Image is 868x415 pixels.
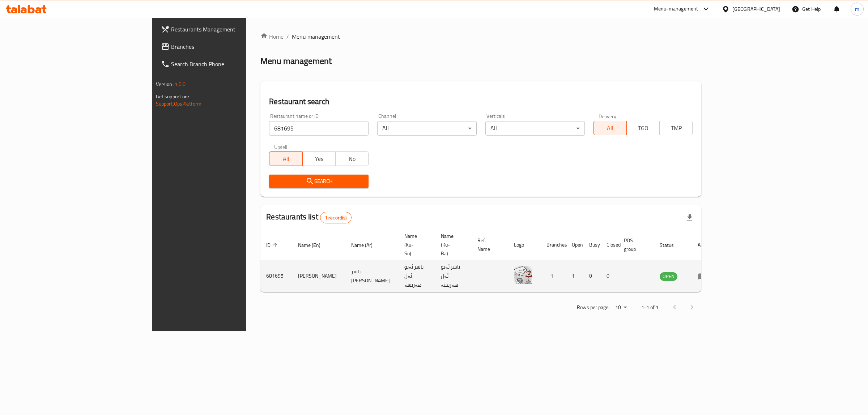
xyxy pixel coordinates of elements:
span: Yes [306,154,333,164]
div: Total records count [320,212,352,223]
span: TMP [663,123,690,133]
th: Action [692,230,717,260]
div: OPEN [660,272,677,281]
span: POS group [624,236,645,253]
span: Version: [156,80,174,89]
span: Name (Ar) [351,241,382,249]
span: Name (Ku-Ba) [441,232,463,258]
span: m [855,5,859,13]
p: Rows per page: [577,303,609,312]
table: enhanced table [260,230,717,292]
button: All [269,151,302,166]
span: ID [266,241,280,249]
td: یاسر ئەبو ئەل هەریسە [435,260,472,292]
td: [PERSON_NAME] [292,260,345,292]
span: Menu management [292,32,340,41]
button: Search [269,175,369,188]
h2: Restaurants list [266,211,351,223]
span: Branches [171,42,292,51]
label: Delivery [599,114,617,119]
div: [GEOGRAPHIC_DATA] [732,5,780,13]
img: Yassir Abu Alharisa [514,266,532,284]
span: Name (En) [298,241,330,249]
a: Search Branch Phone [155,55,297,73]
a: Restaurants Management [155,21,297,38]
th: Logo [508,230,541,260]
span: 1 record(s) [320,214,351,221]
th: Open [566,230,583,260]
a: Support.OpsPlatform [156,99,202,108]
span: Name (Ku-So) [404,232,426,258]
span: All [597,123,624,133]
span: Search [275,177,363,186]
th: Busy [583,230,601,260]
div: All [485,121,585,136]
p: 1-1 of 1 [641,303,659,312]
button: No [335,151,369,166]
span: Ref. Name [477,236,499,253]
label: Upsell [274,144,288,149]
span: OPEN [660,272,677,281]
button: Yes [302,151,336,166]
input: Search for restaurant name or ID.. [269,121,369,136]
td: 0 [583,260,601,292]
span: 1.0.0 [175,80,186,89]
nav: breadcrumb [260,32,701,41]
span: TGO [630,123,657,133]
a: Branches [155,38,297,55]
td: 1 [566,260,583,292]
th: Branches [541,230,566,260]
span: Status [660,241,683,249]
button: TGO [626,121,660,135]
div: All [377,121,477,136]
div: Menu-management [654,5,698,13]
span: No [339,154,366,164]
div: Menu [698,272,711,281]
td: 1 [541,260,566,292]
div: Export file [681,209,698,226]
button: TMP [659,121,693,135]
td: 0 [601,260,618,292]
span: Get support on: [156,92,189,101]
td: یاسر ئەبو ئەل هەریسە [399,260,435,292]
span: All [272,154,299,164]
th: Closed [601,230,618,260]
button: All [593,121,627,135]
span: Search Branch Phone [171,60,292,68]
div: Rows per page: [612,302,630,313]
span: Restaurants Management [171,25,292,34]
h2: Restaurant search [269,96,693,107]
td: یاسر [PERSON_NAME] [345,260,399,292]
